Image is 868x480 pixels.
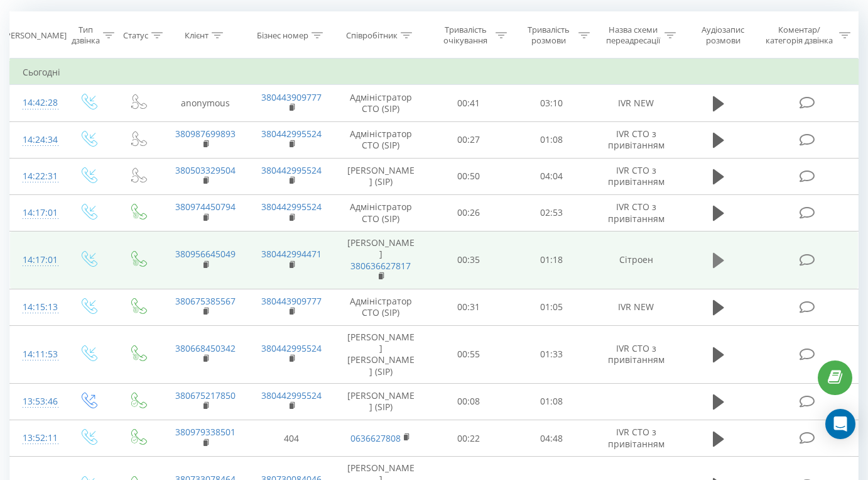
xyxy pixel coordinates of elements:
[162,85,248,121] td: anonymous
[248,420,334,457] td: 404
[510,194,593,231] td: 02:53
[334,326,427,384] td: [PERSON_NAME] [PERSON_NAME] (SIP)
[427,194,510,231] td: 00:26
[593,85,679,121] td: IVR NEW
[427,232,510,289] td: 00:35
[261,342,322,354] a: 380442995524
[185,30,209,41] div: Клієнт
[23,91,50,115] div: 14:42:28
[334,232,427,289] td: [PERSON_NAME]
[510,326,593,384] td: 01:33
[427,420,510,457] td: 00:22
[593,289,679,325] td: IVR NEW
[593,326,679,384] td: IVR СТО з привітанням
[825,409,855,439] div: Open Intercom Messenger
[334,85,427,121] td: Адміністратор СТО (SIP)
[510,121,593,158] td: 01:08
[23,248,50,272] div: 14:17:01
[23,389,50,414] div: 13:53:46
[521,25,575,46] div: Тривалість розмови
[23,426,50,450] div: 13:52:11
[438,25,492,46] div: Тривалість очікування
[510,383,593,420] td: 01:08
[261,389,322,401] a: 380442995524
[175,342,236,354] a: 380668450342
[72,25,100,46] div: Тип дзвінка
[175,389,236,401] a: 380675217850
[334,289,427,325] td: Адміністратор СТО (SIP)
[10,60,859,85] td: Сьогодні
[427,158,510,194] td: 00:50
[346,30,398,41] div: Співробітник
[334,121,427,158] td: Адміністратор СТО (SIP)
[510,85,593,121] td: 03:10
[762,25,836,46] div: Коментар/категорія дзвінка
[23,128,50,152] div: 14:24:34
[261,128,322,140] a: 380442995524
[175,128,236,140] a: 380987699893
[261,91,322,103] a: 380443909777
[593,121,679,158] td: IVR СТО з привітанням
[175,164,236,176] a: 380503329504
[175,248,236,260] a: 380956645049
[427,85,510,121] td: 00:41
[510,158,593,194] td: 04:04
[334,383,427,420] td: [PERSON_NAME] (SIP)
[261,201,322,213] a: 380442995524
[593,232,679,289] td: Сітроен
[261,295,322,307] a: 380443909777
[427,121,510,158] td: 00:27
[510,289,593,325] td: 01:05
[427,326,510,384] td: 00:55
[510,232,593,289] td: 01:18
[350,432,401,444] a: 0636627808
[261,248,322,260] a: 380442994471
[23,295,50,320] div: 14:15:13
[334,194,427,231] td: Адміністратор СТО (SIP)
[593,420,679,457] td: IVR СТО з привітанням
[427,383,510,420] td: 00:08
[510,420,593,457] td: 04:48
[593,194,679,231] td: IVR СТО з привітанням
[593,158,679,194] td: IVR СТО з привітанням
[175,295,236,307] a: 380675385567
[334,158,427,194] td: [PERSON_NAME] (SIP)
[175,426,236,438] a: 380979338501
[350,260,411,272] a: 380636627817
[257,30,308,41] div: Бізнес номер
[3,30,67,41] div: [PERSON_NAME]
[23,342,50,367] div: 14:11:53
[123,30,148,41] div: Статус
[23,164,50,189] div: 14:22:31
[175,201,236,213] a: 380974450794
[23,201,50,225] div: 14:17:01
[427,289,510,325] td: 00:31
[690,25,756,46] div: Аудіозапис розмови
[604,25,661,46] div: Назва схеми переадресації
[261,164,322,176] a: 380442995524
